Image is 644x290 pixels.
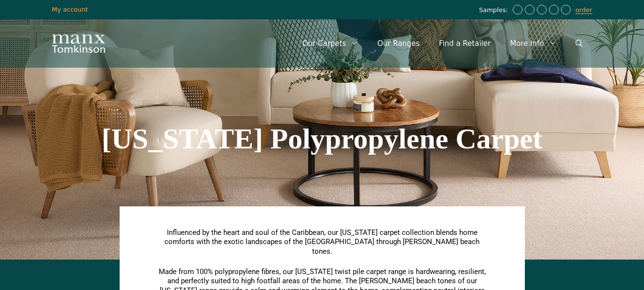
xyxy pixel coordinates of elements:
a: My account [52,6,88,13]
img: Manx Tomkinson [52,34,105,53]
a: Our Ranges [368,29,429,58]
nav: Primary [293,29,592,58]
a: More Info [500,29,565,58]
a: Find a Retailer [429,29,500,58]
a: Open Search Bar [566,29,592,58]
span: Influenced by the heart and soul of the Caribbean, our [US_STATE] carpet collection blends home c... [164,228,480,256]
a: order [575,6,592,14]
h1: [US_STATE] Polypropylene Carpet [52,124,592,153]
a: Our Carpets [293,29,368,58]
span: Samples: [479,6,510,14]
